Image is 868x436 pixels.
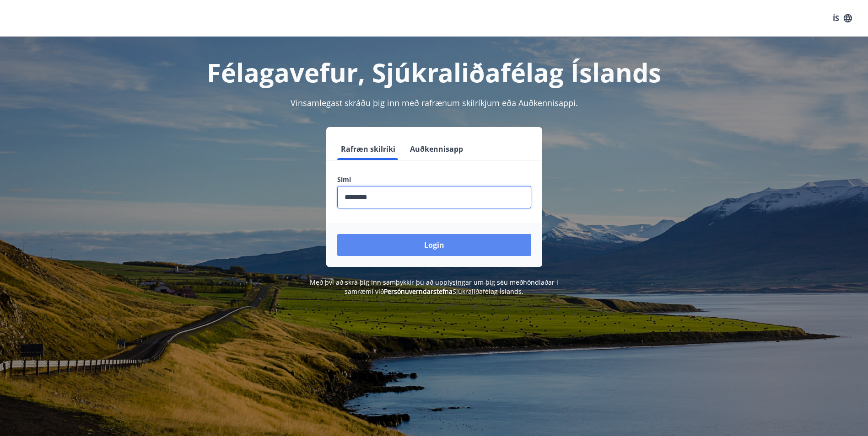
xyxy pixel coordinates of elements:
[406,138,467,160] button: Auðkennisapp
[337,234,531,256] button: Login
[337,138,399,160] button: Rafræn skilríki
[828,10,857,27] button: ÍS
[116,55,753,90] h1: Félagavefur, Sjúkraliðafélag Íslands
[291,97,578,108] span: Vinsamlegast skráðu þig inn með rafrænum skilríkjum eða Auðkennisappi.
[337,175,531,184] label: Sími
[310,278,558,296] span: Með því að skrá þig inn samþykkir þú að upplýsingar um þig séu meðhöndlaðar í samræmi við Sjúkral...
[384,287,453,296] a: Persónuverndarstefna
